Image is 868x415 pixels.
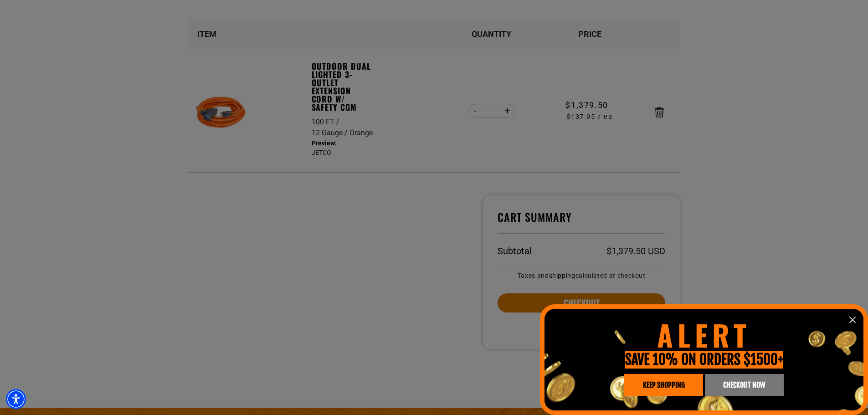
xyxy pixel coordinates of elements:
div: Accessibility Menu [6,389,26,409]
button: Close [846,313,859,327]
span: SAVE 10% ON ORDERS $1500+ [625,351,783,369]
a: KEEP SHOPPING [624,374,703,396]
span: CHECKOUT NOW [723,381,765,389]
a: CHECKOUT NOW [705,374,784,396]
span: ALERT [657,313,751,356]
span: KEEP SHOPPING [643,381,685,389]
